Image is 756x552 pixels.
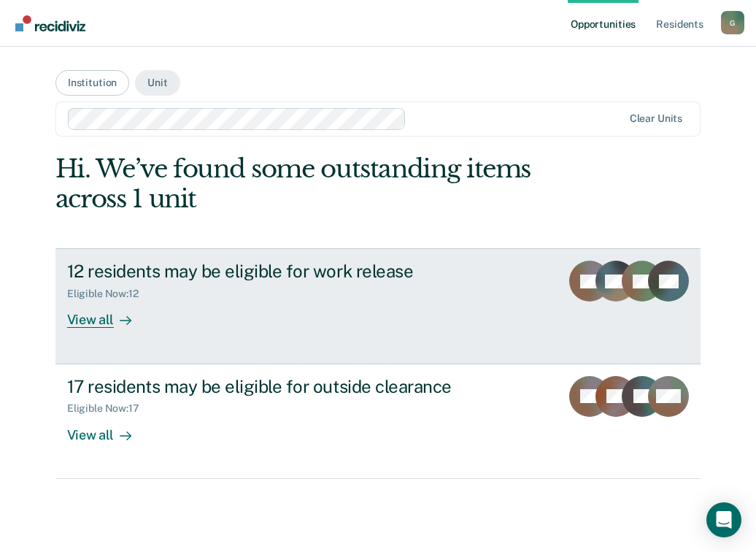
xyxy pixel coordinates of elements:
[55,364,701,479] a: 17 residents may be eligible for outside clearanceEligible Now:17View all
[67,415,149,443] div: View all
[55,154,572,214] div: Hi. We’ve found some outstanding items across 1 unit
[55,248,701,364] a: 12 residents may be eligible for work releaseEligible Now:12View all
[721,11,744,34] button: Profile dropdown button
[67,376,549,397] div: 17 residents may be eligible for outside clearance
[721,11,744,34] div: G
[630,112,683,125] div: Clear units
[67,402,151,415] div: Eligible Now : 17
[55,70,129,96] button: Institution
[135,70,180,96] button: Unit
[67,261,549,282] div: 12 residents may be eligible for work release
[15,15,85,31] img: Recidiviz
[67,300,149,329] div: View all
[706,502,741,537] div: Open Intercom Messenger
[67,288,150,300] div: Eligible Now : 12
